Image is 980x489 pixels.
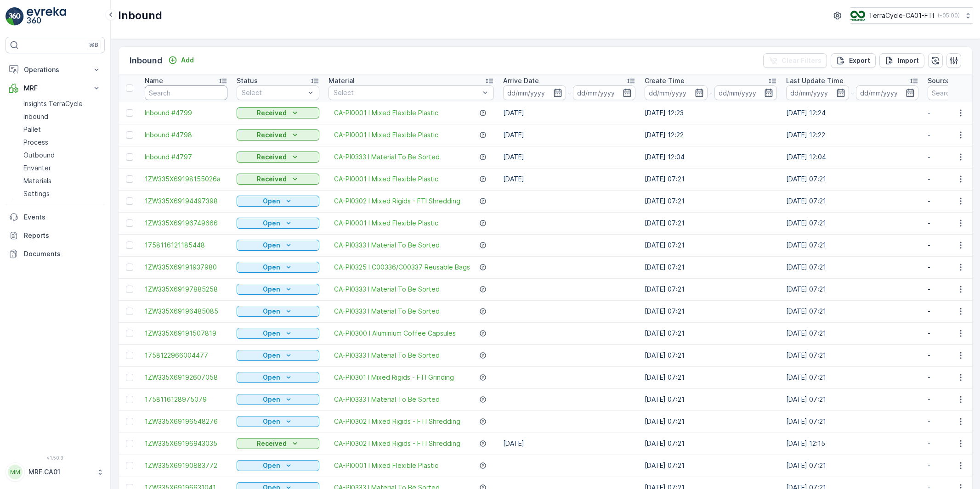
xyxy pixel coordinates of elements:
[257,130,287,140] p: Received
[263,395,280,404] p: Open
[20,97,105,110] a: Insights TerraCycle
[782,256,923,278] td: [DATE] 07:21
[257,439,287,448] p: Received
[126,462,133,469] div: Toggle Row Selected
[181,56,194,65] p: Add
[237,152,319,163] button: Received
[334,219,438,228] span: CA-PI0001 I Mixed Flexible Plastic
[20,162,105,174] a: Envanter
[498,433,640,455] td: [DATE]
[126,308,133,315] div: Toggle Row Selected
[24,249,101,259] p: Documents
[242,88,305,97] p: Select
[145,395,227,404] a: 1758116128975079
[640,455,782,477] td: [DATE] 07:21
[714,85,777,100] input: dd/mm/yyyy
[334,152,440,162] a: CA-PI0333 I Material To Be Sorted
[334,395,440,404] a: CA-PI0333 I Material To Be Sorted
[334,439,460,448] span: CA-PI0302 I Mixed Rigids - FTI Shredding
[786,85,849,100] input: dd/mm/yyyy
[263,417,280,426] p: Open
[6,462,105,482] button: MMMRF.CA01
[20,187,105,200] a: Settings
[782,455,923,477] td: [DATE] 07:21
[573,85,636,100] input: dd/mm/yyyy
[782,56,821,65] p: Clear Filters
[782,433,923,455] td: [DATE] 12:15
[20,123,105,136] a: Pallet
[23,151,55,160] p: Outbound
[23,163,51,173] p: Envanter
[126,242,133,249] div: Toggle Row Selected
[145,439,227,448] span: 1ZW335X69196943035
[334,263,470,272] span: CA-PI0325 I C00336/C00337 Reusable Bags
[334,241,440,250] a: CA-PI0333 I Material To Be Sorted
[263,307,280,316] p: Open
[782,212,923,234] td: [DATE] 07:21
[782,300,923,322] td: [DATE] 07:21
[145,219,227,228] a: 1ZW335X69196749666
[640,433,782,455] td: [DATE] 07:21
[640,146,782,168] td: [DATE] 12:04
[879,53,924,68] button: Import
[6,208,105,226] a: Events
[640,366,782,388] td: [DATE] 07:21
[126,109,133,117] div: Toggle Row Selected
[237,394,319,405] button: Open
[782,278,923,300] td: [DATE] 07:21
[130,54,163,67] p: Inbound
[20,149,105,162] a: Outbound
[782,410,923,433] td: [DATE] 07:21
[145,373,227,382] span: 1ZW335X69192607058
[237,262,319,273] button: Open
[640,278,782,300] td: [DATE] 07:21
[645,76,685,85] p: Create Time
[126,286,133,293] div: Toggle Row Selected
[145,152,227,162] a: Inbound #4797
[334,417,460,426] span: CA-PI0302 I Mixed Rigids - FTI Shredding
[237,284,319,295] button: Open
[6,79,105,97] button: MRF
[24,213,101,222] p: Events
[334,351,440,360] span: CA-PI0333 I Material To Be Sorted
[263,329,280,338] p: Open
[263,461,280,470] p: Open
[640,124,782,146] td: [DATE] 12:22
[145,174,227,184] a: 1ZW335X69198155026a
[782,190,923,212] td: [DATE] 07:21
[145,351,227,360] a: 1758122966004477
[640,410,782,433] td: [DATE] 07:21
[503,76,539,85] p: Arrive Date
[334,461,438,470] span: CA-PI0001 I Mixed Flexible Plastic
[89,41,98,49] p: ⌘B
[640,256,782,278] td: [DATE] 07:21
[237,438,319,449] button: Received
[503,85,566,100] input: dd/mm/yyyy
[640,388,782,410] td: [DATE] 07:21
[640,168,782,190] td: [DATE] 07:21
[851,87,854,98] p: -
[145,197,227,206] a: 1ZW335X69194497398
[334,285,440,294] span: CA-PI0333 I Material To Be Sorted
[257,108,287,118] p: Received
[237,460,319,471] button: Open
[145,108,227,118] a: Inbound #4799
[334,329,456,338] a: CA-PI0300 I Aluminium Coffee Capsules
[23,99,83,108] p: Insights TerraCycle
[126,440,133,447] div: Toggle Row Selected
[645,85,708,100] input: dd/mm/yyyy
[498,102,640,124] td: [DATE]
[334,307,440,316] a: CA-PI0333 I Material To Be Sorted
[164,55,198,66] button: Add
[334,174,438,184] span: CA-PI0001 I Mixed Flexible Plastic
[145,285,227,294] a: 1ZW335X69197885258
[782,366,923,388] td: [DATE] 07:21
